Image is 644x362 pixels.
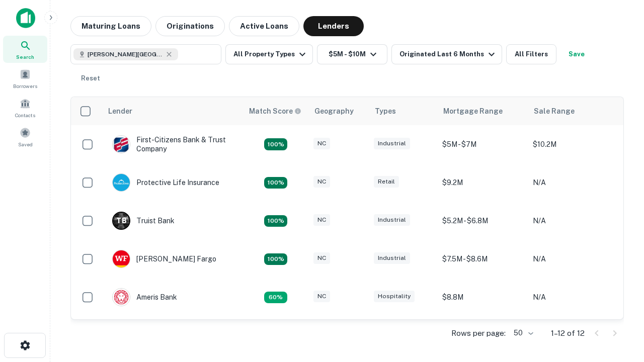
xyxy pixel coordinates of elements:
[112,212,175,230] div: Truist Bank
[3,94,47,121] a: Contacts
[528,278,618,316] td: N/A
[437,202,528,240] td: $5.2M - $6.8M
[528,316,618,354] td: N/A
[249,106,301,117] div: Capitalize uses an advanced AI algorithm to match your search with the best lender. The match sco...
[102,97,243,125] th: Lender
[303,16,364,36] button: Lenders
[108,105,132,117] div: Lender
[399,48,498,60] div: Originated Last 6 Months
[112,135,233,153] div: First-citizens Bank & Trust Company
[437,240,528,278] td: $7.5M - $8.6M
[16,53,34,61] span: Search
[155,16,225,36] button: Originations
[528,163,618,202] td: N/A
[70,16,151,36] button: Maturing Loans
[313,252,330,264] div: NC
[112,173,219,192] div: Protective Life Insurance
[375,105,396,117] div: Types
[374,176,399,188] div: Retail
[313,291,330,302] div: NC
[443,105,503,117] div: Mortgage Range
[16,8,35,28] img: capitalize-icon.png
[560,44,593,64] button: Save your search to get updates of matches that match your search criteria.
[313,176,330,188] div: NC
[264,138,287,150] div: Matching Properties: 2, hasApolloMatch: undefined
[594,249,644,298] iframe: Chat Widget
[510,326,535,340] div: 50
[437,125,528,163] td: $5M - $7M
[3,123,47,150] a: Saved
[528,240,618,278] td: N/A
[528,97,618,125] th: Sale Range
[249,106,299,117] h6: Match Score
[506,44,556,64] button: All Filters
[317,44,387,64] button: $5M - $10M
[113,174,130,191] img: picture
[229,16,299,36] button: Active Loans
[264,177,287,189] div: Matching Properties: 2, hasApolloMatch: undefined
[15,111,35,119] span: Contacts
[437,316,528,354] td: $9.2M
[374,291,415,302] div: Hospitality
[243,97,308,125] th: Capitalize uses an advanced AI algorithm to match your search with the best lender. The match sco...
[528,202,618,240] td: N/A
[313,138,330,149] div: NC
[314,105,354,117] div: Geography
[113,250,130,267] img: picture
[112,250,216,268] div: [PERSON_NAME] Fargo
[18,140,33,148] span: Saved
[13,82,37,90] span: Borrowers
[308,97,369,125] th: Geography
[112,288,177,306] div: Ameris Bank
[116,216,126,226] p: T B
[313,214,330,226] div: NC
[264,215,287,227] div: Matching Properties: 3, hasApolloMatch: undefined
[225,44,313,64] button: All Property Types
[74,68,107,88] button: Reset
[391,44,502,64] button: Originated Last 6 Months
[264,253,287,265] div: Matching Properties: 2, hasApolloMatch: undefined
[437,278,528,316] td: $8.8M
[113,289,130,306] img: picture
[437,163,528,202] td: $9.2M
[369,97,437,125] th: Types
[374,138,410,149] div: Industrial
[451,327,506,339] p: Rows per page:
[264,292,287,304] div: Matching Properties: 1, hasApolloMatch: undefined
[528,125,618,163] td: $10.2M
[113,136,130,153] img: picture
[3,36,47,63] a: Search
[3,65,47,92] a: Borrowers
[437,97,528,125] th: Mortgage Range
[88,50,163,59] span: [PERSON_NAME][GEOGRAPHIC_DATA], [GEOGRAPHIC_DATA]
[374,214,410,226] div: Industrial
[374,252,410,264] div: Industrial
[534,105,575,117] div: Sale Range
[551,327,585,339] p: 1–12 of 12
